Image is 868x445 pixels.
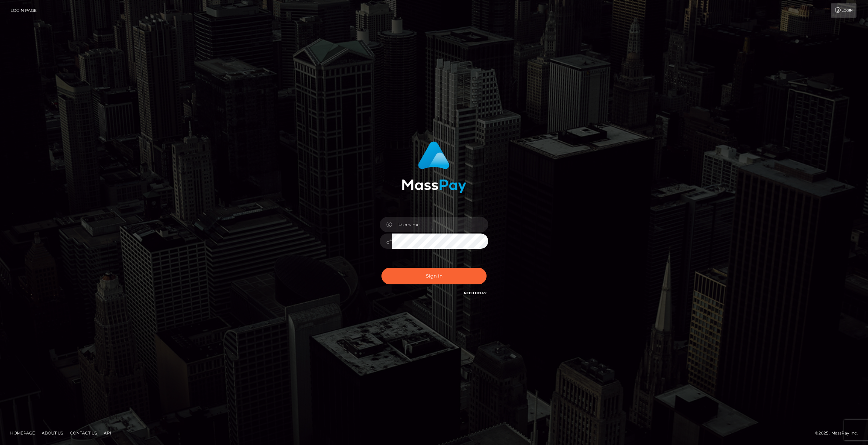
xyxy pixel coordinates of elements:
[831,3,856,18] a: Login
[381,268,487,284] button: Sign in
[7,428,38,438] a: Homepage
[392,217,488,232] input: Username...
[11,3,37,18] a: Login Page
[67,428,100,438] a: Contact Us
[39,428,66,438] a: About Us
[815,429,863,437] div: © 2025 , MassPay Inc.
[464,291,487,295] a: Need Help?
[101,428,114,438] a: API
[402,141,466,193] img: MassPay Login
